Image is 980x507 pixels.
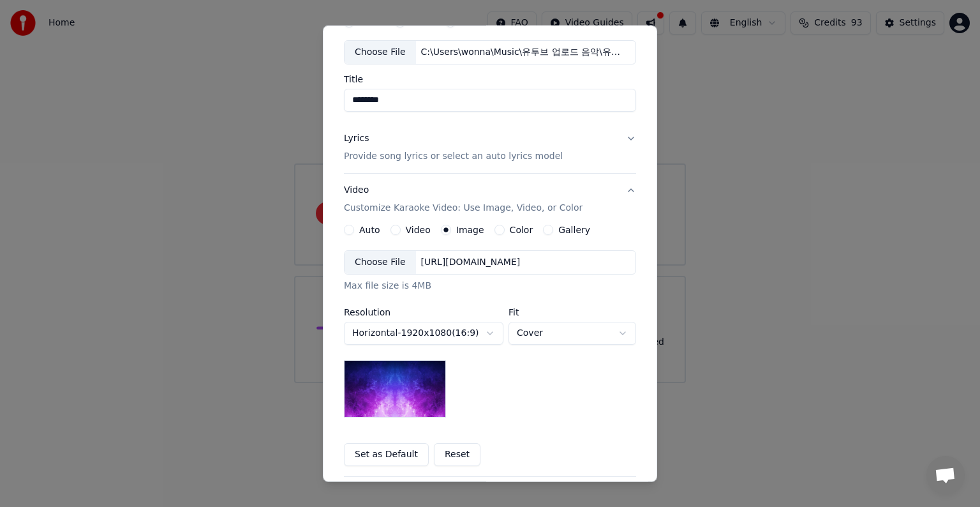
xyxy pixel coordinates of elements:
[345,41,416,64] div: Choose File
[461,18,479,27] label: URL
[416,256,526,269] div: [URL][DOMAIN_NAME]
[344,280,636,292] div: Max file size is 4MB
[344,122,636,173] button: LyricsProvide song lyrics or select an auto lyrics model
[359,18,385,27] label: Audio
[406,225,431,234] label: Video
[344,202,583,215] p: Customize Karaoke Video: Use Image, Video, or Color
[344,174,636,225] button: VideoCustomize Karaoke Video: Use Image, Video, or Color
[434,443,480,466] button: Reset
[345,251,416,274] div: Choose File
[510,225,533,234] label: Color
[410,18,435,27] label: Video
[344,308,503,317] label: Resolution
[344,75,636,84] label: Title
[509,308,636,317] label: Fit
[344,225,636,476] div: VideoCustomize Karaoke Video: Use Image, Video, or Color
[558,225,590,234] label: Gallery
[344,150,563,163] p: Provide song lyrics or select an auto lyrics model
[344,132,369,145] div: Lyrics
[344,184,583,215] div: Video
[416,46,633,59] div: C:\Users\wonna\Music\유투브 업로드 음악\유투브 노래 다운\수노 노래\_착한모 (1).wav
[344,443,429,466] button: Set as Default
[359,225,380,234] label: Auto
[456,225,484,234] label: Image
